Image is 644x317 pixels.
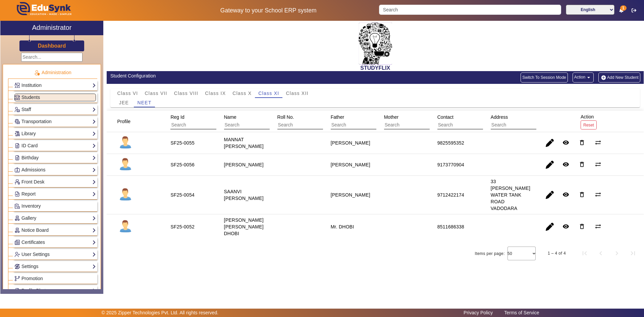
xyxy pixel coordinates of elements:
p: Administration [8,69,97,76]
div: SF25-0055 [170,140,195,146]
staff-with-status: SAANVI [PERSON_NAME] [224,189,264,201]
span: Class VIII [174,91,198,96]
img: Students.png [15,95,20,100]
div: 9712422174 [437,192,464,198]
span: Class XII [286,91,308,96]
div: 33 [PERSON_NAME] WATER TANK ROAD VADODARA [491,178,530,212]
input: Search [277,121,337,129]
mat-icon: sync_alt [595,191,601,198]
img: profile.png [117,218,134,235]
div: Action [578,111,599,132]
a: Privacy Policy [460,308,496,317]
div: Mr. DHOBI [331,223,354,230]
input: Search [379,5,561,15]
div: Reg Id [168,111,239,132]
mat-icon: delete_outline [579,161,585,168]
mat-icon: sync_alt [595,223,601,230]
div: Name [222,111,292,132]
mat-icon: delete_outline [579,191,585,198]
div: Mother [382,111,452,132]
button: Reset [581,120,597,129]
button: First page [577,245,593,261]
input: Search [170,121,230,129]
div: Student Configuration [110,72,372,80]
staff-with-status: [PERSON_NAME] [224,162,264,167]
a: Dashboard [38,42,66,49]
img: profile.png [117,187,134,203]
input: Search... [21,53,83,62]
div: 1 – 4 of 4 [548,250,566,257]
div: Address [488,111,559,132]
div: 8511686338 [437,223,464,230]
span: Class IX [205,91,226,96]
span: 1 [620,5,627,11]
span: Address [491,114,508,120]
div: Profile [115,115,139,127]
mat-icon: remove_red_eye [562,191,569,198]
div: Roll No. [275,111,346,132]
h5: Gateway to your School ERP system [165,7,372,14]
mat-icon: arrow_drop_down [585,74,592,81]
img: profile.png [117,156,134,173]
div: 9825595352 [437,140,464,146]
staff-with-status: [PERSON_NAME] [PERSON_NAME] DHOBI [224,217,264,236]
staff-with-status: MANNAT [PERSON_NAME] [224,137,264,149]
div: SF25-0052 [170,223,195,230]
a: Inventory [14,202,96,210]
div: SF25-0056 [170,161,195,168]
div: SF25-0054 [170,192,195,198]
div: Father [328,111,399,132]
mat-icon: delete_outline [579,139,585,146]
mat-icon: delete_outline [579,223,585,230]
a: Terms of Service [501,308,542,317]
span: Profile [117,119,130,124]
mat-icon: sync_alt [595,161,601,168]
input: Search [384,121,444,129]
div: 9173770904 [437,161,464,168]
span: JEE [119,100,129,105]
span: Inventory [21,203,41,209]
img: Branchoperations.png [15,276,20,281]
input: Search [224,121,284,129]
div: Items per page: [475,250,505,257]
span: Class VII [145,91,167,96]
img: Inventory.png [15,204,20,209]
h3: Dashboard [38,43,66,49]
span: Class XI [258,91,279,96]
span: Roll No. [277,114,294,120]
input: Search [331,121,391,129]
img: Administration.png [34,70,40,76]
a: Promotion [14,275,96,282]
button: Next page [609,245,625,261]
span: Class X [232,91,252,96]
h2: Administrator [32,23,72,32]
span: Name [224,114,236,120]
span: Class VI [117,91,138,96]
button: Add New Student [598,72,640,83]
span: NEET [137,100,151,105]
span: Contact [437,114,453,120]
input: Search [437,121,497,129]
button: Last page [625,245,641,261]
button: Action [573,72,594,83]
div: Contact [435,111,506,132]
img: profile.png [117,135,134,151]
span: Promotion [21,276,43,281]
h2: STUDYFLIX [107,65,644,71]
span: Reg Id [170,114,184,120]
mat-icon: remove_red_eye [562,139,569,146]
div: [PERSON_NAME] [331,161,370,168]
mat-icon: remove_red_eye [562,223,569,230]
a: Administrator [0,21,103,35]
mat-icon: remove_red_eye [562,161,569,168]
mat-icon: sync_alt [595,139,601,146]
p: © 2025 Zipper Technologies Pvt. Ltd. All rights reserved. [102,309,219,316]
img: add-new-student.png [600,75,607,81]
div: [PERSON_NAME] [331,192,370,198]
span: Father [331,114,344,120]
button: Previous page [593,245,609,261]
div: [PERSON_NAME] [331,140,370,146]
span: Students [21,95,40,100]
a: Students [14,94,96,101]
input: Search [491,121,551,129]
